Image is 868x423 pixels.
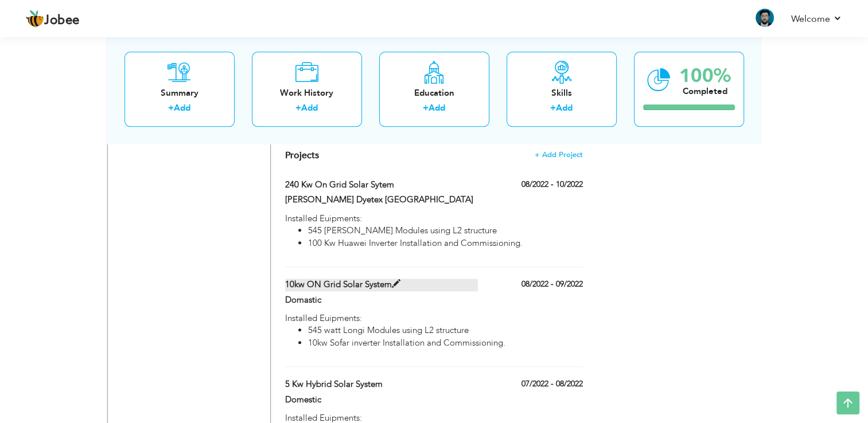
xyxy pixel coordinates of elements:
[26,10,44,28] img: jobee.io
[285,149,319,162] span: Projects
[44,14,80,27] span: Jobee
[285,312,582,349] div: Installed Euipments:​​​​​​
[285,279,478,291] label: 10kw ON Grid Solar System
[521,279,583,290] label: 08/2022 - 09/2022
[285,179,478,191] label: 240 Kw On Grid Solar Sytem
[285,194,478,206] label: [PERSON_NAME] Dyetex [GEOGRAPHIC_DATA]
[308,324,582,336] li: 545 watt Longi Modules using L2 structure
[285,150,582,161] h4: This helps to highlight the project, tools and skills you have worked on.
[679,85,731,97] div: Completed
[26,10,80,28] a: Jobee
[550,103,556,115] label: +
[308,337,582,349] li: 10kw Sofar inverter Installation and Commissioning.
[285,378,478,390] label: 5 Kw Hybrid Solar System
[295,103,301,115] label: +
[285,294,478,306] label: Domastic
[535,151,583,159] span: + Add Project
[429,103,445,114] a: Add
[285,394,478,406] label: Domestic
[261,87,353,99] div: Work History
[168,103,174,115] label: +
[516,87,608,99] div: Skills
[301,103,318,114] a: Add
[556,103,573,114] a: Add
[308,237,582,249] li: 100 Kw Huawei Inverter Installation and Commissioning.
[679,66,731,85] div: 100%
[521,179,583,190] label: 08/2022 - 10/2022
[791,12,842,26] a: Welcome
[134,87,225,99] div: Summary
[174,103,190,114] a: Add
[423,103,429,115] label: +
[756,9,774,27] img: Profile Img
[521,378,583,390] label: 07/2022 - 08/2022
[285,213,582,249] div: Installed Euipments:​​​​​​
[308,225,582,237] li: 545 [PERSON_NAME] Modules using L2 structure
[388,87,480,99] div: Education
